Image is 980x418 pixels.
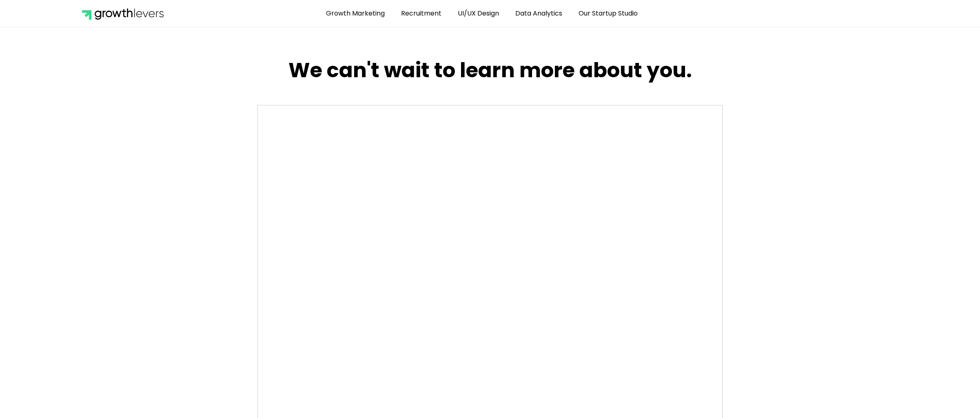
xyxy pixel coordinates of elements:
[395,4,448,23] a: Recruitment
[509,4,568,23] a: Data Analytics
[320,4,391,23] a: Growth Marketing
[452,4,505,23] a: UI/UX Design
[257,60,723,80] h2: We can't wait to learn more about you.
[204,4,759,23] nav: Menu
[572,4,644,23] a: Our Startup Studio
